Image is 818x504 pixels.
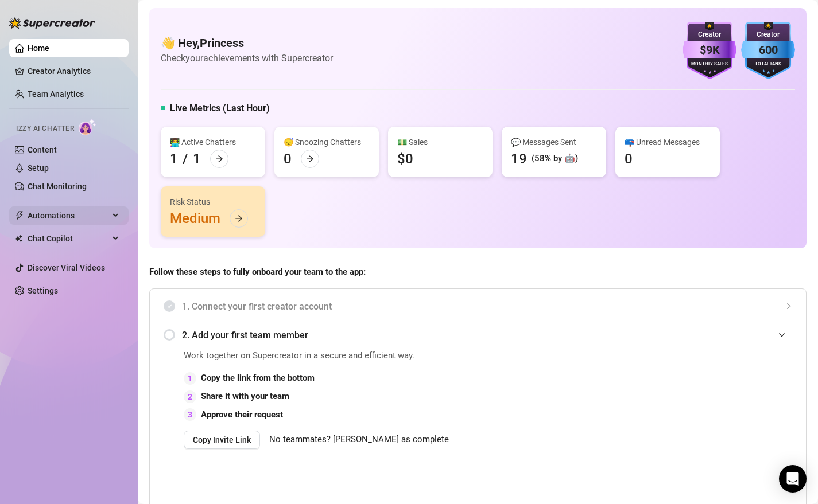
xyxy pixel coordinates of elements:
div: 1 [193,150,201,168]
span: arrow-right [235,214,243,222]
span: 2. Add your first team member [182,328,792,342]
span: No teammates? [PERSON_NAME] as complete [269,433,449,447]
h5: Live Metrics (Last Hour) [170,101,270,115]
span: expanded [778,331,785,338]
img: purple-badge-B9DA21FR.svg [683,22,736,79]
span: arrow-right [306,155,314,163]
span: Work together on Supercreator in a secure and efficient way. [184,349,534,363]
span: Izzy AI Chatter [16,123,74,134]
article: Check your achievements with Supercreator [161,51,333,65]
div: 😴 Snoozing Chatters [284,136,370,149]
span: 1. Connect your first creator account [182,299,792,314]
img: logo-BBDzfeDw.svg [9,17,95,29]
div: 2 [184,390,196,403]
span: Automations [28,206,109,225]
div: 600 [741,41,795,59]
span: thunderbolt [15,211,24,220]
div: Risk Status [170,196,256,208]
strong: Share it with your team [201,391,289,401]
img: blue-badge-DgoSNQY1.svg [741,22,795,79]
span: collapsed [785,303,792,310]
div: Open Intercom Messenger [779,465,807,493]
a: Chat Monitoring [28,182,87,191]
a: Team Analytics [28,89,84,99]
a: Creator Analytics [28,62,119,80]
button: Copy Invite Link [184,431,260,449]
div: Total Fans [741,61,795,68]
div: 💵 Sales [397,136,483,149]
div: 📪 Unread Messages [625,136,711,149]
h4: 👋 Hey, Princess [161,35,333,51]
div: 0 [625,150,633,168]
div: 1. Connect your first creator account [164,292,792,321]
span: Copy Invite Link [193,435,251,444]
a: Discover Viral Videos [28,263,105,272]
strong: Follow these steps to fully onboard your team to the app: [149,267,366,277]
span: arrow-right [215,155,223,163]
strong: Approve their request [201,409,283,420]
div: Creator [683,29,736,40]
div: 2. Add your first team member [164,321,792,349]
div: 19 [511,150,527,168]
div: 3 [184,408,196,421]
a: Home [28,44,49,53]
div: 💬 Messages Sent [511,136,597,149]
div: $9K [683,41,736,59]
div: 1 [170,150,178,168]
a: Settings [28,286,58,295]
img: Chat Copilot [15,235,22,243]
div: 👩‍💻 Active Chatters [170,136,256,149]
div: $0 [397,150,413,168]
div: (58% by 🤖) [532,152,578,166]
div: 0 [284,150,292,168]
a: Setup [28,163,49,173]
div: Monthly Sales [683,61,736,68]
span: Chat Copilot [28,229,109,248]
iframe: Adding Team Members [563,349,792,496]
div: Creator [741,29,795,40]
strong: Copy the link from the bottom [201,373,315,383]
a: Content [28,145,57,154]
div: 1 [184,372,196,385]
img: AI Chatter [79,119,96,135]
